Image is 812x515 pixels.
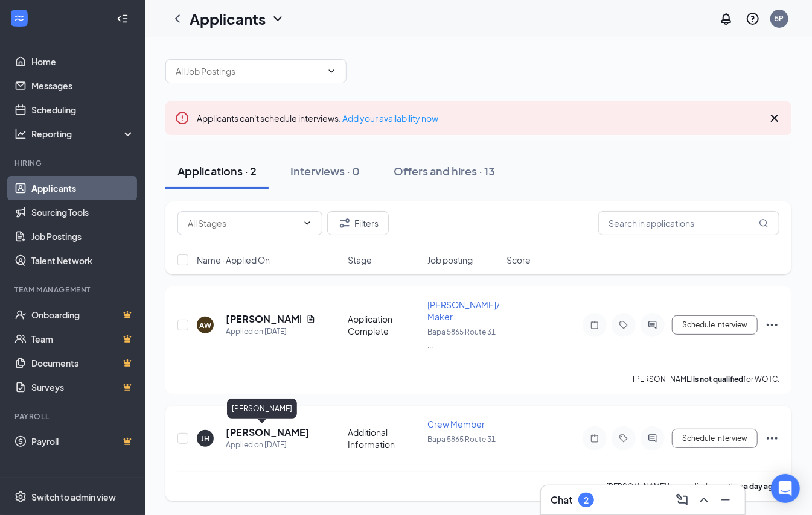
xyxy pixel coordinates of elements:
span: Job posting [427,254,473,266]
svg: ActiveChat [645,320,660,330]
svg: Note [587,320,602,330]
button: Filter Filters [327,211,389,235]
button: Schedule Interview [672,315,758,335]
div: [PERSON_NAME] [227,399,297,419]
svg: Error [175,111,190,125]
div: Switch to admin view [31,491,116,503]
svg: Collapse [117,13,129,25]
svg: MagnifyingGlass [759,218,769,228]
div: Application Complete [348,313,420,337]
h3: Chat [551,493,572,507]
svg: ChevronDown [302,218,312,228]
svg: Minimize [718,493,733,507]
button: ChevronUp [694,490,714,510]
span: Applicants can't schedule interviews. [197,113,438,124]
b: a day ago [744,482,778,491]
span: Stage [348,254,372,266]
span: Crew Member [427,419,485,429]
a: SurveysCrown [31,375,135,399]
button: Schedule Interview [672,429,758,448]
span: Bapa 5865 Route 31 ... [427,435,496,457]
span: Score [507,254,531,266]
p: [PERSON_NAME] has applied more than . [606,481,779,491]
svg: Filter [337,216,352,230]
span: Bapa 5865 Route 31 ... [427,327,496,350]
a: Applicants [31,176,135,200]
div: Team Management [14,285,132,295]
button: ComposeMessage [673,490,692,510]
div: Interviews · 0 [290,163,360,179]
div: Offers and hires · 13 [394,163,495,179]
svg: ChevronLeft [170,11,185,26]
svg: Ellipses [765,431,779,446]
svg: Tag [616,434,631,443]
svg: Notifications [719,11,734,26]
a: TeamCrown [31,327,135,351]
div: Additional Information [348,426,420,450]
div: Reporting [31,128,135,140]
svg: Settings [14,491,27,503]
svg: ChevronUp [697,493,711,507]
div: Open Intercom Messenger [771,474,800,503]
svg: Analysis [14,128,27,140]
a: Add your availability now [342,113,438,124]
svg: ChevronDown [270,11,285,26]
svg: QuestionInfo [746,11,760,26]
a: Talent Network [31,248,135,273]
span: Name · Applied On [197,254,270,266]
a: Sourcing Tools [31,200,135,224]
a: DocumentsCrown [31,351,135,375]
a: Job Postings [31,224,135,248]
svg: WorkstreamLogo [13,12,25,24]
svg: ComposeMessage [675,493,689,507]
div: Applied on [DATE] [226,326,316,338]
div: Applications · 2 [177,163,257,179]
div: 2 [584,495,589,505]
a: PayrollCrown [31,429,135,453]
svg: Cross [767,111,782,125]
a: Home [31,49,135,74]
a: OnboardingCrown [31,303,135,327]
span: [PERSON_NAME]/Donut Maker [427,299,524,322]
div: Applied on [DATE] [226,439,310,451]
div: Hiring [14,158,132,168]
svg: ChevronDown [327,66,336,76]
h5: [PERSON_NAME] [226,426,310,439]
input: All Stages [188,216,298,230]
svg: Note [587,434,602,443]
b: is not qualified [693,374,743,384]
div: JH [201,434,209,444]
input: All Job Postings [176,65,322,78]
div: 5P [775,13,784,24]
p: [PERSON_NAME] for WOTC. [633,374,779,384]
a: Scheduling [31,98,135,122]
input: Search in applications [598,211,779,235]
svg: ActiveChat [645,434,660,443]
h1: Applicants [190,8,266,29]
svg: Ellipses [765,318,779,332]
h5: [PERSON_NAME] [226,312,301,326]
button: Minimize [716,490,735,510]
div: AW [199,320,211,330]
div: Payroll [14,411,132,422]
a: Messages [31,74,135,98]
svg: Document [306,314,316,324]
svg: Tag [616,320,631,330]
